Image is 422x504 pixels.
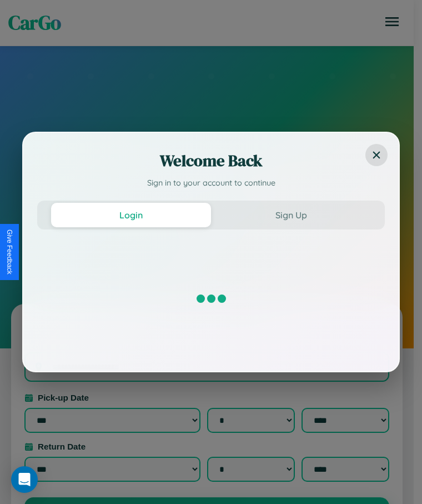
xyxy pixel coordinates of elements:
button: Sign Up [211,203,371,227]
div: Give Feedback [6,229,13,275]
p: Sign in to your account to continue [37,177,385,189]
button: Login [51,203,211,227]
h2: Welcome Back [37,149,385,172]
div: Open Intercom Messenger [11,466,38,493]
